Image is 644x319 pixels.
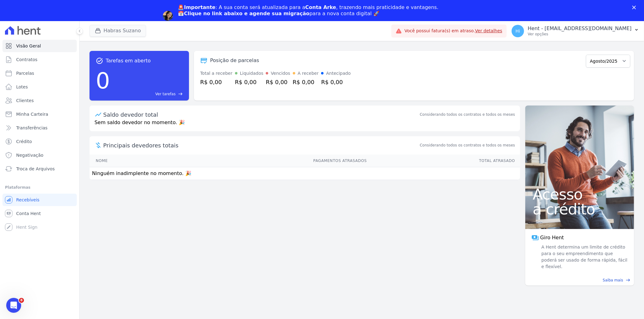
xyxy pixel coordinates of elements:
[2,149,77,161] a: Negativação
[90,119,520,131] p: Sem saldo devedor no momento. 🎉
[2,207,77,220] a: Conta Hent
[321,78,351,86] div: R$ 0,00
[533,202,627,217] span: a crédito
[184,11,310,16] b: Clique no link abaixo e agende sua migração
[16,197,39,203] span: Recebíveis
[2,94,77,107] a: Clientes
[528,25,632,32] p: Hent - [EMAIL_ADDRESS][DOMAIN_NAME]
[16,70,34,76] span: Parcelas
[266,78,290,86] div: R$ 0,00
[106,57,151,65] span: Tarefas em aberto
[90,155,167,167] th: Nome
[16,43,41,49] span: Visão Geral
[16,166,55,172] span: Troca de Arquivos
[529,277,630,283] a: Saiba mais east
[528,32,632,37] p: Ver opções
[2,194,77,206] a: Recebíveis
[2,108,77,120] a: Minha Carteira
[16,125,48,131] span: Transferências
[16,210,41,217] span: Conta Hent
[200,78,232,86] div: R$ 0,00
[293,78,319,86] div: R$ 0,00
[178,20,229,27] a: Agendar migração
[603,277,623,283] span: Saiba mais
[540,234,564,241] span: Giro Hent
[507,22,644,40] button: Hi Hent - [EMAIL_ADDRESS][DOMAIN_NAME] Ver opções
[298,70,319,77] div: A receber
[235,78,264,86] div: R$ 0,00
[2,122,77,134] a: Transferências
[103,141,419,150] span: Principais devedores totais
[178,4,215,10] b: 🚨Importante
[96,65,110,97] div: 0
[103,110,419,119] div: Saldo devedor total
[240,70,264,77] div: Liquidados
[326,70,351,77] div: Antecipado
[96,57,103,65] span: task_alt
[16,97,34,104] span: Clientes
[516,29,520,33] span: Hi
[19,298,24,303] span: 8
[16,152,44,158] span: Negativação
[113,91,183,97] a: Ver tarefas east
[16,56,37,63] span: Contratos
[16,138,32,145] span: Crédito
[2,40,77,52] a: Visão Geral
[163,11,173,21] img: Profile image for Adriane
[367,155,520,167] th: Total Atrasado
[404,28,502,34] span: Você possui fatura(s) em atraso.
[200,70,232,77] div: Total a receber
[167,155,367,167] th: Pagamentos Atrasados
[178,92,183,96] span: east
[540,244,628,270] span: A Hent determina um limite de crédito para o seu empreendimento que poderá ser usado de forma ráp...
[178,4,439,17] div: : A sua conta será atualizada para a , trazendo mais praticidade e vantagens. 📅 para a nova conta...
[626,278,630,282] span: east
[2,135,77,148] a: Crédito
[155,91,176,97] span: Ver tarefas
[5,184,74,191] div: Plataformas
[305,4,336,10] b: Conta Arke
[16,111,48,117] span: Minha Carteira
[533,187,627,202] span: Acesso
[271,70,290,77] div: Vencidos
[420,142,515,148] span: Considerando todos os contratos e todos os meses
[16,84,28,90] span: Lotes
[475,28,502,33] a: Ver detalhes
[632,6,638,9] div: Fechar
[6,298,21,313] iframe: Intercom live chat
[2,53,77,66] a: Contratos
[90,25,146,37] button: Habras Suzano
[420,112,515,117] div: Considerando todos os contratos e todos os meses
[210,57,259,64] div: Posição de parcelas
[2,67,77,79] a: Parcelas
[2,163,77,175] a: Troca de Arquivos
[2,81,77,93] a: Lotes
[90,167,520,180] td: Ninguém inadimplente no momento. 🎉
